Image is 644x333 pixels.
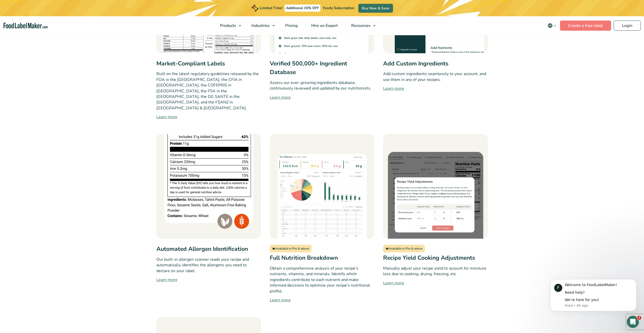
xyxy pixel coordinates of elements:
[156,114,261,120] a: Learn more
[284,23,298,28] span: Pricing
[156,59,261,68] h3: Market-Compliant Labels
[270,254,374,262] h3: Full Nutrition Breakdown
[285,5,320,12] span: Additional 15% OFF
[310,23,338,28] span: Hire an Expert
[156,257,261,274] p: Our built-in allergen scanner reads your recipe and automatically identifies the allergens you ne...
[543,272,644,319] iframe: Intercom notifications message
[213,16,244,35] a: Products
[383,85,488,92] a: Learn more
[383,59,488,68] h3: Add Custom Ingredients
[156,245,261,254] h3: Automated Allergen Identification
[614,21,641,31] a: Login
[279,16,303,35] a: Pricing
[383,280,488,286] a: Learn more
[323,6,354,10] span: Yearly Subscription
[270,297,374,303] a: Learn more
[350,23,371,28] span: Resources
[270,94,374,100] a: Learn more
[260,6,282,10] span: Limited Time!
[270,80,374,91] p: Access our ever-growing ingredients database, continuously reviewed and updated by our nutritioni...
[627,316,639,328] iframe: Intercom live chat
[156,71,261,111] p: Built on the latest regulatory guidelines released by the FDA in the [GEOGRAPHIC_DATA], the CFIA ...
[270,59,374,77] h3: Verified 500,000+ Ingredient Database
[218,23,237,28] span: Products
[358,4,393,13] a: Buy Now & Save
[270,266,374,294] p: Obtain a comprehensive analysis of your recipe’s nutrients, vitamins, and minerals. Identify whic...
[156,277,261,283] a: Learn more
[305,16,343,35] a: Hire an Expert
[245,16,277,35] a: Industries
[345,16,378,35] a: Resources
[383,71,488,82] p: Add custom ingredients seamlessly to your account, and use them in any of your recipes.
[560,21,611,31] a: Create a free label
[637,316,641,320] span: 2
[383,266,488,277] p: Manually adjust your recipe yield to account for moisture loss due to cooking, drying, freezing, etc
[250,23,270,28] span: Industries
[270,245,311,252] span: Available in Pro & above
[383,245,425,252] span: Available in Pro & above
[383,254,488,262] h3: Recipe Yield Cooking Adjustments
